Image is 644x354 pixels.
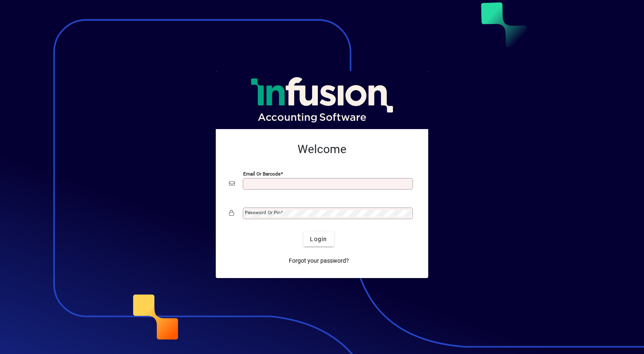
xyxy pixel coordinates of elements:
[289,256,349,265] span: Forgot your password?
[303,232,334,247] button: Login
[245,210,281,215] mat-label: Password or Pin
[243,171,281,177] mat-label: Email or Barcode
[310,235,327,244] span: Login
[285,253,352,268] a: Forgot your password?
[229,142,415,156] h2: Welcome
